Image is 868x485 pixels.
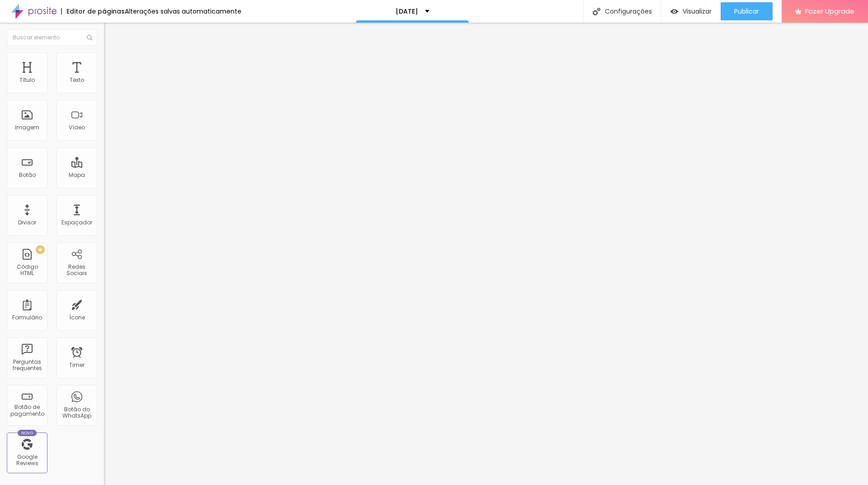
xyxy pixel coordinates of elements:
div: Código HTML [9,264,45,277]
div: Formulário [12,314,42,321]
div: Editor de páginas [61,8,125,14]
div: Botão [19,172,36,178]
span: Fazer Upgrade [805,7,854,15]
button: Visualizar [661,2,721,20]
div: Novo [18,430,37,436]
img: view-1.svg [670,8,678,15]
div: Redes Sociais [59,264,94,277]
span: Visualizar [683,8,712,15]
img: Icone [87,35,92,40]
div: Texto [70,77,84,83]
div: Divisor [18,219,36,226]
div: Ícone [69,314,85,321]
div: Perguntas frequentes [9,359,45,372]
div: Imagem [15,124,39,131]
input: Buscar elemento [7,29,97,46]
span: Publicar [734,8,759,15]
button: Publicar [721,2,773,20]
div: Alterações salvas automaticamente [125,8,241,14]
div: Título [19,77,35,83]
div: Mapa [69,172,85,178]
div: Botão de pagamento [9,404,45,417]
div: Google Reviews [9,454,45,467]
div: Timer [69,362,85,368]
div: Botão do WhatsApp [59,406,94,419]
iframe: Editor [104,23,868,485]
img: Icone [593,8,600,15]
div: Espaçador [61,219,92,226]
div: Vídeo [69,124,85,131]
p: [DATE] [396,8,418,14]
